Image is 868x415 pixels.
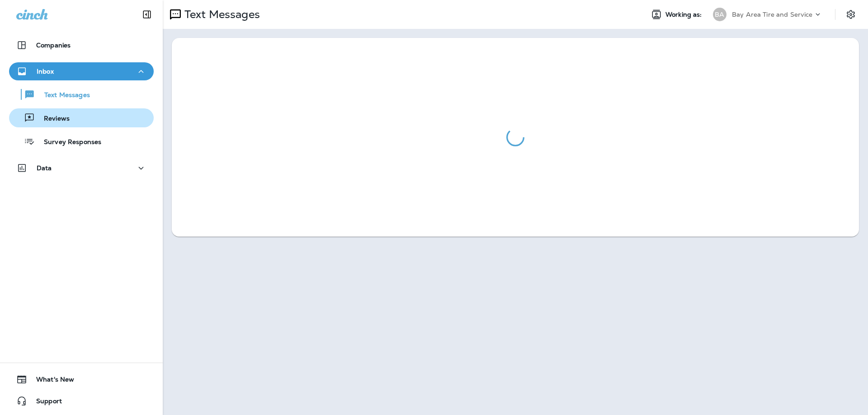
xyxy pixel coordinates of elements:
p: Bay Area Tire and Service [732,11,813,18]
span: Support [27,397,62,408]
div: BA [713,8,726,21]
button: Text Messages [9,85,154,104]
p: Companies [36,42,71,49]
button: What's New [9,370,154,388]
button: Survey Responses [9,132,154,151]
button: Data [9,159,154,177]
p: Text Messages [181,8,260,21]
button: Collapse Sidebar [134,5,160,23]
span: What's New [27,376,74,387]
button: Companies [9,36,154,54]
button: Settings [843,6,859,23]
p: Text Messages [35,91,90,100]
button: Support [9,392,154,410]
p: Inbox [37,68,54,75]
button: Reviews [9,108,154,127]
p: Survey Responses [35,138,101,147]
span: Working as: [665,11,704,19]
p: Data [37,164,52,172]
p: Reviews [35,115,70,123]
button: Inbox [9,62,154,80]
